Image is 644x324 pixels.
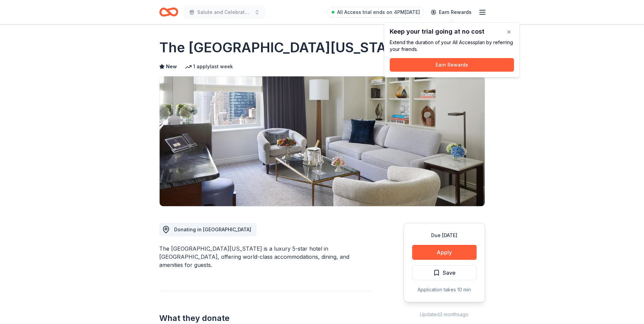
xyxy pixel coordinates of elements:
span: New [166,62,177,71]
div: Updated 3 months ago [404,310,485,319]
h1: The [GEOGRAPHIC_DATA][US_STATE] [159,38,407,57]
button: Apply [412,245,477,260]
a: All Access trial ends on 4PM[DATE] [328,7,424,18]
button: Salute and Celebrate - Benefitting Mid-[PERSON_NAME] Works Veterans [184,5,265,19]
div: The [GEOGRAPHIC_DATA][US_STATE] is a luxury 5-star hotel in [GEOGRAPHIC_DATA], offering world-cla... [159,245,371,269]
a: Earn Rewards [427,6,476,18]
span: Donating in [GEOGRAPHIC_DATA] [174,227,251,232]
div: Due [DATE] [412,231,477,239]
span: Save [443,268,456,277]
span: All Access trial ends on 4PM[DATE] [337,8,420,16]
img: Image for The Peninsula New York [160,76,485,206]
a: Home [159,4,178,20]
div: Application takes 10 min [412,286,477,294]
div: 1 apply last week [185,62,233,71]
button: Save [412,265,477,280]
div: Keep your trial going at no cost [390,28,514,35]
h2: What they donate [159,313,371,324]
span: Salute and Celebrate - Benefitting Mid-[PERSON_NAME] Works Veterans [197,8,252,16]
button: Earn Rewards [390,58,514,72]
div: Extend the duration of your All Access plan by referring your friends. [390,39,514,53]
